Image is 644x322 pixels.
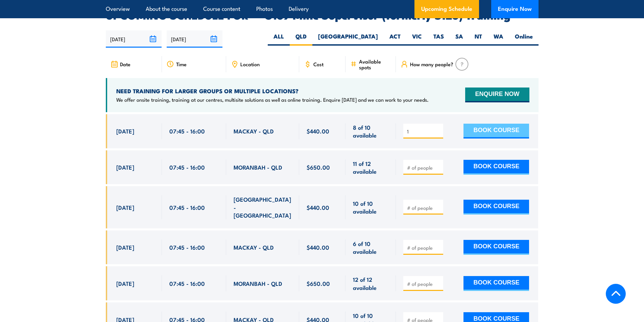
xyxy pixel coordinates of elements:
input: # of people [407,204,441,211]
span: [DATE] [116,127,134,135]
span: $440.00 [307,243,329,251]
button: ENQUIRE NOW [465,88,529,102]
span: 07:45 - 16:00 [169,203,205,211]
p: We offer onsite training, training at our centres, multisite solutions as well as online training... [116,96,429,103]
span: $650.00 [307,279,330,287]
span: 07:45 - 16:00 [169,127,205,135]
span: Date [120,61,130,67]
label: [GEOGRAPHIC_DATA] [312,32,384,46]
label: Online [509,32,539,46]
button: BOOK COURSE [463,276,529,291]
span: Time [176,61,187,67]
label: QLD [290,32,312,46]
span: $440.00 [307,203,329,211]
label: VIC [406,32,428,46]
span: [DATE] [116,163,134,171]
button: BOOK COURSE [463,240,529,255]
h2: UPCOMING SCHEDULE FOR - "G189 Mine Supervisor (formerly S123) Training" [106,10,539,20]
span: MORANBAH - QLD [234,279,282,287]
input: # of people [407,164,441,171]
span: $440.00 [307,127,329,135]
input: # of people [407,244,441,251]
span: 07:45 - 16:00 [169,163,205,171]
span: [GEOGRAPHIC_DATA] - [GEOGRAPHIC_DATA] [234,195,292,219]
label: WA [488,32,509,46]
span: MORANBAH - QLD [234,163,282,171]
label: NT [469,32,488,46]
span: [DATE] [116,203,134,211]
span: [DATE] [116,279,134,287]
span: 6 of 10 available [353,240,388,255]
label: ACT [384,32,406,46]
span: 07:45 - 16:00 [169,243,205,251]
input: From date [106,30,162,48]
label: TAS [428,32,450,46]
span: 07:45 - 16:00 [169,279,205,287]
span: 8 of 10 available [353,123,388,139]
button: BOOK COURSE [463,200,529,215]
span: 11 of 12 available [353,159,388,175]
button: BOOK COURSE [463,160,529,175]
span: MACKAY - QLD [234,243,274,251]
input: # of people [407,280,441,287]
input: # of people [407,128,441,135]
span: Cost [313,61,324,67]
label: SA [450,32,469,46]
h4: NEED TRAINING FOR LARGER GROUPS OR MULTIPLE LOCATIONS? [116,87,429,95]
span: How many people? [410,61,453,67]
span: Location [240,61,260,67]
span: Available spots [359,58,391,70]
span: MACKAY - QLD [234,127,274,135]
input: To date [167,30,222,48]
span: 12 of 12 available [353,275,388,291]
button: BOOK COURSE [463,124,529,139]
label: ALL [268,32,290,46]
span: $650.00 [307,163,330,171]
span: [DATE] [116,243,134,251]
span: 10 of 10 available [353,199,388,215]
